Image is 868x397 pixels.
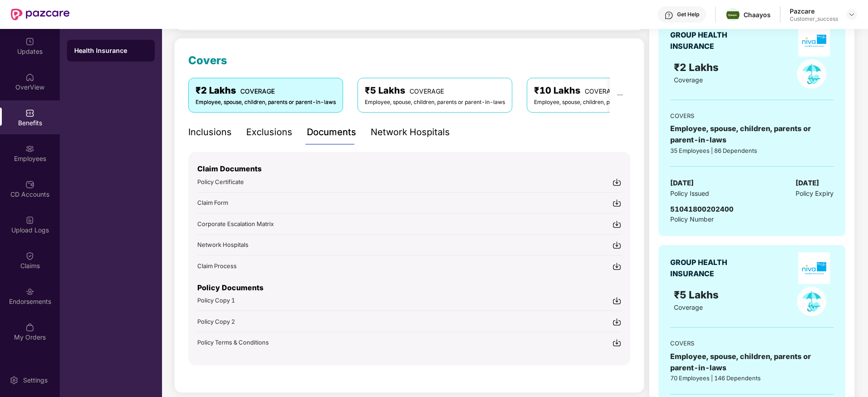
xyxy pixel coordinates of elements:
img: svg+xml;base64,PHN2ZyBpZD0iRG93bmxvYWQtMjR4MjQiIHhtbG5zPSJodHRwOi8vd3d3LnczLm9yZy8yMDAwL3N2ZyIgd2... [612,317,621,326]
span: 51041800202400 [670,205,734,213]
div: Network Hospitals [371,125,450,139]
div: Inclusions [188,125,232,139]
img: svg+xml;base64,PHN2ZyBpZD0iRHJvcGRvd24tMzJ4MzIiIHhtbG5zPSJodHRwOi8vd3d3LnczLm9yZy8yMDAwL3N2ZyIgd2... [848,11,855,18]
img: svg+xml;base64,PHN2ZyBpZD0iVXBsb2FkX0xvZ3MiIGRhdGEtbmFtZT0iVXBsb2FkIExvZ3MiIHhtbG5zPSJodHRwOi8vd3... [25,216,34,225]
div: Employee, spouse, children, parents or parent-in-laws [196,98,336,107]
img: insurerLogo [798,25,830,57]
img: insurerLogo [798,252,830,284]
img: svg+xml;base64,PHN2ZyBpZD0iVXBkYXRlZCIgeG1sbnM9Imh0dHA6Ly93d3cudzMub3JnLzIwMDAvc3ZnIiB3aWR0aD0iMj... [25,37,34,46]
span: Claim Form [197,199,228,206]
span: Policy Terms & Conditions [197,339,269,346]
img: policyIcon [797,59,826,89]
span: Corporate Escalation Matrix [197,220,274,227]
span: [DATE] [670,178,694,189]
img: chaayos.jpeg [726,11,739,19]
span: COVERAGE [240,87,275,95]
div: Exclusions [246,125,292,139]
div: Chaayos [744,10,771,19]
span: COVERAGE [585,87,619,95]
div: 70 Employees | 146 Dependents [670,373,833,383]
p: Policy Documents [197,282,621,293]
img: svg+xml;base64,PHN2ZyBpZD0iTXlfT3JkZXJzIiBkYXRhLW5hbWU9Ik15IE9yZGVycyIgeG1sbnM9Imh0dHA6Ly93d3cudz... [25,323,34,332]
div: 35 Employees | 86 Dependents [670,146,833,155]
img: New Pazcare Logo [11,9,70,20]
div: Documents [307,125,356,139]
span: Policy Copy 1 [197,297,235,304]
span: ellipsis [617,92,623,98]
img: svg+xml;base64,PHN2ZyBpZD0iRG93bmxvYWQtMjR4MjQiIHhtbG5zPSJodHRwOi8vd3d3LnczLm9yZy8yMDAwL3N2ZyIgd2... [612,220,621,229]
img: svg+xml;base64,PHN2ZyBpZD0iRG93bmxvYWQtMjR4MjQiIHhtbG5zPSJodHRwOi8vd3d3LnczLm9yZy8yMDAwL3N2ZyIgd2... [612,198,621,208]
span: Covers [188,54,227,67]
div: Get Help [677,11,699,18]
img: svg+xml;base64,PHN2ZyBpZD0iRW5kb3JzZW1lbnRzIiB4bWxucz0iaHR0cDovL3d3dy53My5vcmcvMjAwMC9zdmciIHdpZH... [25,287,34,296]
img: svg+xml;base64,PHN2ZyBpZD0iRG93bmxvYWQtMjR4MjQiIHhtbG5zPSJodHRwOi8vd3d3LnczLm9yZy8yMDAwL3N2ZyIgd2... [612,296,621,305]
span: Policy Issued [670,189,709,198]
span: Policy Expiry [796,189,834,198]
div: Settings [20,376,50,385]
div: Employee, spouse, children, parents or parent-in-laws [670,123,833,146]
span: Network Hospitals [197,241,248,248]
div: ₹2 Lakhs [196,84,336,98]
img: svg+xml;base64,PHN2ZyBpZD0iQ2xhaW0iIHhtbG5zPSJodHRwOi8vd3d3LnczLm9yZy8yMDAwL3N2ZyIgd2lkdGg9IjIwIi... [25,251,34,260]
span: Policy Certificate [197,178,244,185]
img: svg+xml;base64,PHN2ZyBpZD0iRG93bmxvYWQtMjR4MjQiIHhtbG5zPSJodHRwOi8vd3d3LnczLm9yZy8yMDAwL3N2ZyIgd2... [612,241,621,250]
div: GROUP HEALTH INSURANCE [670,29,749,52]
img: svg+xml;base64,PHN2ZyBpZD0iSG9tZSIgeG1sbnM9Imh0dHA6Ly93d3cudzMub3JnLzIwMDAvc3ZnIiB3aWR0aD0iMjAiIG... [25,73,34,82]
div: ₹10 Lakhs [534,84,674,98]
img: svg+xml;base64,PHN2ZyBpZD0iRG93bmxvYWQtMjR4MjQiIHhtbG5zPSJodHRwOi8vd3d3LnczLm9yZy8yMDAwL3N2ZyIgd2... [612,338,621,347]
div: Employee, spouse, children, parents or parent-in-laws [534,98,674,107]
span: Coverage [674,76,703,84]
div: Employee, spouse, children, parents or parent-in-laws [365,98,505,107]
div: Health Insurance [74,46,148,55]
button: ellipsis [610,78,630,112]
span: Coverage [674,303,703,311]
img: svg+xml;base64,PHN2ZyBpZD0iU2V0dGluZy0yMHgyMCIgeG1sbnM9Imh0dHA6Ly93d3cudzMub3JnLzIwMDAvc3ZnIiB3aW... [10,376,19,385]
span: ₹2 Lakhs [674,61,721,73]
img: svg+xml;base64,PHN2ZyBpZD0iRG93bmxvYWQtMjR4MjQiIHhtbG5zPSJodHRwOi8vd3d3LnczLm9yZy8yMDAwL3N2ZyIgd2... [612,178,621,187]
div: COVERS [670,339,833,348]
span: ₹5 Lakhs [674,288,721,301]
div: Pazcare [790,7,838,15]
span: Policy Copy 2 [197,318,235,325]
div: Customer_success [790,15,838,23]
img: svg+xml;base64,PHN2ZyBpZD0iRG93bmxvYWQtMjR4MjQiIHhtbG5zPSJodHRwOi8vd3d3LnczLm9yZy8yMDAwL3N2ZyIgd2... [612,262,621,271]
div: Employee, spouse, children, parents or parent-in-laws [670,351,833,373]
div: ₹5 Lakhs [365,84,505,98]
img: policyIcon [797,287,826,316]
div: COVERS [670,111,833,120]
div: GROUP HEALTH INSURANCE [670,257,749,279]
span: Policy Number [670,215,714,223]
p: Claim Documents [197,163,621,175]
span: COVERAGE [410,87,444,95]
img: svg+xml;base64,PHN2ZyBpZD0iQmVuZWZpdHMiIHhtbG5zPSJodHRwOi8vd3d3LnczLm9yZy8yMDAwL3N2ZyIgd2lkdGg9Ij... [25,109,34,118]
span: Claim Process [197,262,237,269]
img: svg+xml;base64,PHN2ZyBpZD0iSGVscC0zMngzMiIgeG1sbnM9Imh0dHA6Ly93d3cudzMub3JnLzIwMDAvc3ZnIiB3aWR0aD... [664,11,673,20]
img: svg+xml;base64,PHN2ZyBpZD0iRW1wbG95ZWVzIiB4bWxucz0iaHR0cDovL3d3dy53My5vcmcvMjAwMC9zdmciIHdpZHRoPS... [25,144,34,153]
img: svg+xml;base64,PHN2ZyBpZD0iQ0RfQWNjb3VudHMiIGRhdGEtbmFtZT0iQ0QgQWNjb3VudHMiIHhtbG5zPSJodHRwOi8vd3... [25,180,34,189]
span: [DATE] [796,178,819,189]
